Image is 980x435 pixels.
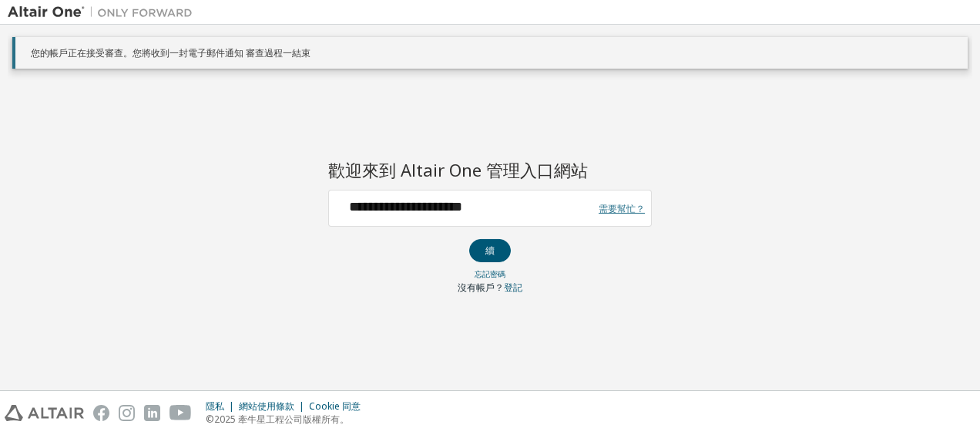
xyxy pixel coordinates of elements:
div: 網站使用條款 [239,400,309,413]
p: © [206,413,370,426]
img: instagram.svg [119,405,135,421]
p: 您的帳戶正在接受審查。您將收到一封電子郵件通知 審查過程一結束 [31,46,955,59]
h2: 歡迎來到 Altair One 管理入口網站 [328,159,652,180]
img: youtube.svg [169,405,192,421]
div: Cookie 同意 [309,400,370,413]
img: facebook.svg [93,405,109,421]
a: 忘記密碼 [475,268,505,279]
img: altair_logo.svg [5,405,84,421]
a: 需要幫忙？ [599,208,645,209]
img: linkedin.svg [144,405,160,421]
img: 牽牛星一號 [8,5,200,20]
font: 2025 牽牛星工程公司版權所有。 [214,413,349,426]
div: 隱私 [206,400,239,413]
a: 登記 [504,281,522,294]
span: 沒有帳戶？ [458,281,504,294]
button: 續 [469,239,511,262]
